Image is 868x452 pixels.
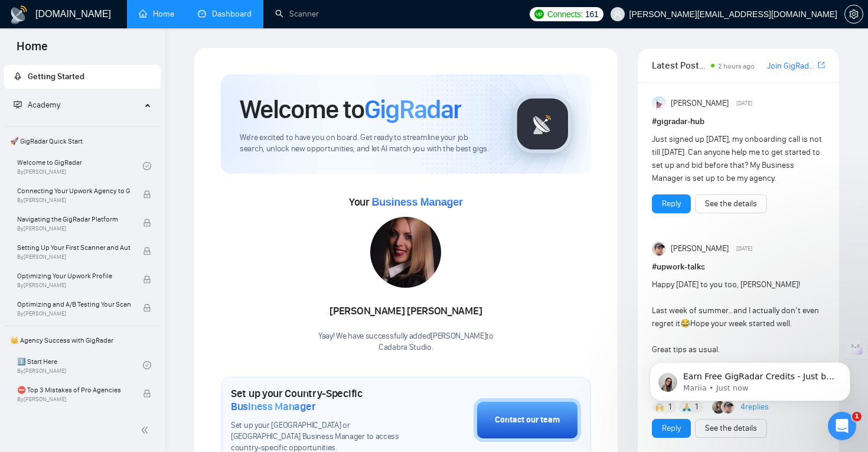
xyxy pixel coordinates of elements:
span: ⛔ Top 3 Mistakes of Pro Agencies [17,384,130,396]
span: By [PERSON_NAME] [17,282,130,289]
span: fund-projection-screen [14,100,22,109]
span: Getting Started [28,71,84,82]
a: 1️⃣ Start HereBy[PERSON_NAME] [17,352,143,378]
li: Getting Started [4,65,161,89]
span: Business Manager [231,400,315,413]
img: Igor Šalagin [652,242,666,256]
span: 161 [585,8,598,21]
span: user [614,10,622,18]
span: lock [143,247,151,255]
img: Anisuzzaman Khan [652,96,666,110]
span: export [818,60,825,70]
a: Reply [662,197,681,210]
span: lock [143,275,151,284]
iframe: Intercom live chat [828,412,856,440]
span: [DATE] [736,98,752,109]
span: lock [143,389,151,398]
span: Your [349,196,463,209]
span: By [PERSON_NAME] [17,253,130,261]
a: searchScanner [275,9,319,19]
h1: Set up your Country-Specific [231,387,415,413]
span: By [PERSON_NAME] [17,396,130,403]
h1: # upwork-talks [652,261,825,274]
span: check-circle [143,162,151,170]
span: 2 hours ago [718,62,755,70]
span: Happy [DATE] to you too, [PERSON_NAME]! Last week of summer…and I actually don’t even regret it H... [652,279,819,394]
a: Welcome to GigRadarBy[PERSON_NAME] [17,153,143,179]
span: 1 [852,412,862,421]
button: setting [844,5,863,24]
span: Optimizing Your Upwork Profile [17,270,130,282]
span: [DATE] [736,243,752,254]
img: 1687098702249-120.jpg [370,217,441,288]
img: logo [9,5,28,24]
span: 😂 [680,318,690,329]
button: Contact our team [474,398,581,442]
span: setting [845,9,863,19]
a: See the details [705,197,757,210]
div: [PERSON_NAME] [PERSON_NAME] [318,301,494,321]
span: GigRadar [364,93,461,125]
span: lock [143,304,151,312]
a: See the details [705,422,757,435]
span: Optimizing and A/B Testing Your Scanner for Better Results [17,298,130,310]
a: homeHome [139,9,174,19]
span: By [PERSON_NAME] [17,225,130,232]
span: Connecting Your Upwork Agency to GigRadar [17,185,130,197]
span: Home [7,38,57,63]
button: Reply [652,194,691,213]
span: double-left [141,424,152,436]
span: [PERSON_NAME] [671,97,729,110]
div: Contact our team [495,414,560,427]
span: [PERSON_NAME] [671,242,729,255]
span: Navigating the GigRadar Platform [17,213,130,225]
span: rocket [14,72,22,80]
a: dashboardDashboard [198,9,252,19]
span: Academy [14,100,60,110]
a: Join GigRadar Slack Community [767,60,815,73]
span: check-circle [143,361,151,369]
p: Cadabra Studio . [318,342,494,353]
span: Latest Posts from the GigRadar Community [652,58,708,73]
a: export [818,60,825,71]
span: By [PERSON_NAME] [17,310,130,317]
button: Reply [652,419,691,438]
span: Setting Up Your First Scanner and Auto-Bidder [17,242,130,253]
span: Connects: [547,8,583,21]
h1: # gigradar-hub [652,115,825,128]
img: upwork-logo.png [534,9,544,19]
a: setting [844,9,863,19]
span: By [PERSON_NAME] [17,197,130,204]
span: 🚀 GigRadar Quick Start [5,129,159,153]
span: lock [143,190,151,199]
div: Yaay! We have successfully added [PERSON_NAME] to [318,331,494,353]
button: See the details [695,194,767,213]
span: Just signed up [DATE], my onboarding call is not till [DATE]. Can anyone help me to get started t... [652,134,822,183]
span: Business Manager [371,196,462,208]
img: gigradar-logo.png [513,95,572,154]
iframe: Intercom notifications message [632,337,868,420]
button: See the details [695,419,767,438]
span: 👑 Agency Success with GigRadar [5,329,159,352]
span: lock [143,219,151,227]
span: We're excited to have you on board. Get ready to streamline your job search, unlock new opportuni... [240,132,494,155]
h1: Welcome to [240,93,461,125]
a: Reply [662,422,681,435]
span: Academy [28,100,60,110]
